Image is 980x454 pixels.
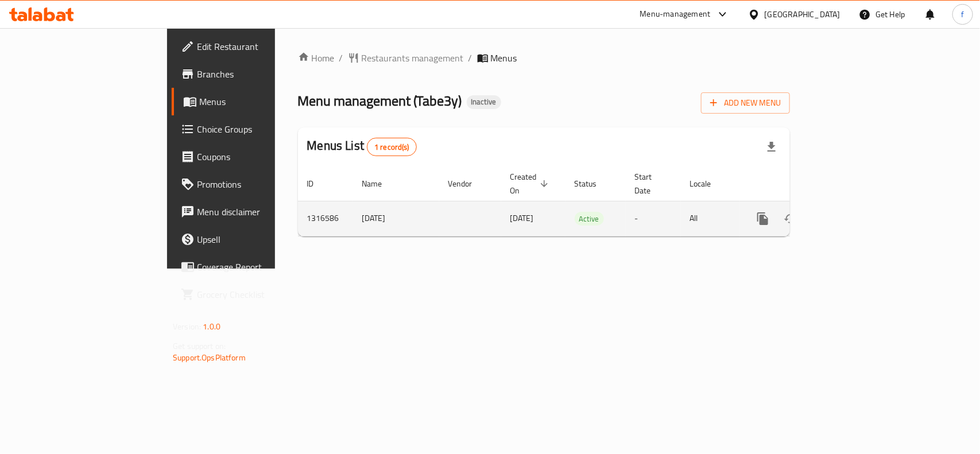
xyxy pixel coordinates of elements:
a: Coverage Report [172,253,331,281]
table: enhanced table [298,166,869,236]
span: Status [575,177,612,191]
span: Choice Groups [197,122,321,136]
span: 1 record(s) [367,142,416,153]
h2: Menus List [307,137,417,156]
nav: breadcrumb [298,51,790,65]
span: Coverage Report [197,260,321,274]
a: Grocery Checklist [172,281,331,308]
a: Menus [172,88,331,115]
span: Branches [197,67,321,81]
a: Restaurants management [348,51,464,65]
li: / [468,51,472,65]
span: Menu disclaimer [197,205,321,219]
a: Support.OpsPlatform [173,350,246,365]
span: Name [362,177,397,191]
span: [DATE] [510,211,534,226]
span: Menus [491,51,517,65]
span: Restaurants management [362,51,464,65]
span: Vendor [448,177,487,191]
button: more [749,205,777,232]
span: Menus [199,95,321,108]
th: Actions [740,166,869,201]
span: Created On [510,170,552,197]
span: 1.0.0 [203,319,220,334]
span: Locale [690,177,726,191]
span: Edit Restaurant [197,40,321,53]
span: f [961,8,964,21]
button: Add New Menu [701,92,790,114]
div: Menu-management [640,7,711,21]
span: Active [575,212,604,226]
span: Get support on: [173,339,226,354]
button: Change Status [777,205,804,232]
div: Inactive [467,95,501,109]
div: Total records count [367,138,417,156]
span: Grocery Checklist [197,288,321,301]
span: ID [307,177,329,191]
span: Add New Menu [710,96,781,110]
span: Promotions [197,177,321,191]
td: All [681,201,740,236]
a: Edit Restaurant [172,33,331,60]
a: Promotions [172,170,331,198]
span: Start Date [635,170,667,197]
span: Coupons [197,150,321,164]
td: [DATE] [353,201,439,236]
a: Branches [172,60,331,88]
td: - [626,201,681,236]
a: Choice Groups [172,115,331,143]
span: Upsell [197,232,321,246]
span: Menu management ( Tabe3y ) [298,88,462,114]
span: Version: [173,319,201,334]
li: / [339,51,343,65]
div: Export file [758,133,785,161]
a: Menu disclaimer [172,198,331,226]
a: Coupons [172,143,331,170]
div: [GEOGRAPHIC_DATA] [765,8,840,21]
a: Upsell [172,226,331,253]
span: Inactive [467,97,501,107]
